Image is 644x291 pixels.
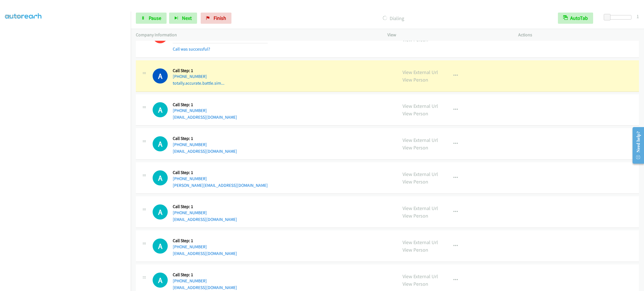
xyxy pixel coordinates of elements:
a: [PHONE_NUMBER] [173,74,207,79]
a: View External Url [402,273,438,280]
a: My Lists [5,13,22,19]
a: [PHONE_NUMBER] [173,210,207,215]
p: Actions [518,32,639,38]
a: totally.accurate.battle.sim... [173,80,224,86]
a: [EMAIL_ADDRESS][DOMAIN_NAME] [173,149,237,154]
h5: Call Step: 1 [173,204,237,209]
a: Pause [136,13,167,24]
h5: Call Step: 1 [173,170,268,175]
div: The call is yet to be attempted [153,170,168,185]
h1: A [153,102,168,117]
a: [PHONE_NUMBER] [173,278,207,283]
div: The call is yet to be attempted [153,238,168,254]
span: Next [182,15,192,21]
a: View External Url [402,103,438,109]
a: View External Url [402,69,438,75]
div: The call is yet to be attempted [153,273,168,288]
button: Next [169,13,197,24]
div: The call is yet to be attempted [153,204,168,220]
p: Dialing [239,15,548,22]
a: [PHONE_NUMBER] [173,176,207,181]
div: The call is yet to be attempted [153,102,168,117]
h5: Call Step: 1 [173,272,237,278]
p: Company Information [136,32,377,38]
a: [EMAIL_ADDRESS][DOMAIN_NAME] [173,115,237,120]
a: [EMAIL_ADDRESS][DOMAIN_NAME] [173,285,237,290]
h5: Call Step: 1 [173,102,237,108]
a: View External Url [402,171,438,177]
a: View External Url [402,239,438,245]
a: Call was successful? [173,46,210,52]
a: [EMAIL_ADDRESS][DOMAIN_NAME] [173,251,237,256]
h1: A [153,170,168,185]
h1: A [153,273,168,288]
div: 1 [636,13,639,20]
a: View Person [402,247,428,253]
span: Finish [214,15,226,21]
a: View Person [402,281,428,287]
a: [PHONE_NUMBER] [173,142,207,147]
span: Pause [149,15,161,21]
h1: A [153,238,168,254]
h1: A [153,68,168,84]
a: View Person [402,77,428,83]
a: [PHONE_NUMBER] [173,244,207,249]
h5: Call Step: 1 [173,238,237,244]
iframe: Resource Center [628,123,644,168]
h1: A [153,204,168,220]
h1: A [153,136,168,151]
a: Finish [201,13,231,24]
a: View Person [402,213,428,219]
a: View External Url [402,205,438,211]
p: View [387,32,508,38]
button: AutoTab [558,13,593,24]
iframe: To enrich screen reader interactions, please activate Accessibility in Grammarly extension settings [5,25,131,290]
a: [PHONE_NUMBER] [173,108,207,113]
h5: Call Step: 1 [173,136,237,141]
a: View Person [402,178,428,185]
a: [EMAIL_ADDRESS][DOMAIN_NAME] [173,217,237,222]
a: [PERSON_NAME][EMAIL_ADDRESS][DOMAIN_NAME] [173,183,268,188]
h5: Call Step: 1 [173,68,224,73]
a: View Person [402,110,428,117]
a: View Person [402,144,428,151]
a: View External Url [402,137,438,143]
